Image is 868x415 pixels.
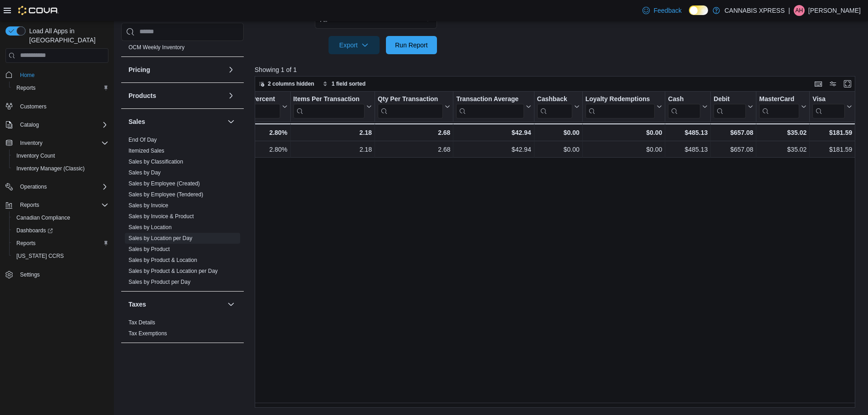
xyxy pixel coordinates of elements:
[16,101,50,112] a: Customers
[714,127,753,138] div: $657.08
[13,251,67,261] a: [US_STATE] CCRS
[268,80,314,87] span: 2 columns hidden
[537,95,572,118] div: Cashback
[386,36,437,54] button: Run Report
[759,127,806,138] div: $35.02
[2,180,112,193] button: Operations
[20,72,35,79] span: Home
[128,213,194,220] a: Sales by Invoice & Product
[668,144,708,155] div: $485.13
[128,246,170,253] span: Sales by Product
[537,127,579,138] div: $0.00
[9,250,112,262] button: [US_STATE] CCRS
[128,91,224,100] button: Products
[537,95,579,118] button: Cashback
[13,82,108,93] span: Reports
[586,95,655,103] div: Loyalty Redemptions
[759,144,806,155] div: $35.02
[16,165,85,172] span: Inventory Manager (Classic)
[128,330,167,337] a: Tax Exemptions
[714,144,753,155] div: $657.08
[16,101,108,112] span: Customers
[13,251,108,261] span: Washington CCRS
[26,26,108,45] span: Load All Apps in [GEOGRAPHIC_DATA]
[537,144,579,155] div: $0.00
[128,279,190,285] a: Sales by Product per Day
[128,44,185,51] a: OCM Weekly Inventory
[16,269,43,280] a: Settings
[293,144,372,155] div: 2.18
[16,119,42,130] button: Catalog
[378,95,443,103] div: Qty Per Transaction
[724,5,785,16] p: CANNABIS XPRESS
[16,152,55,159] span: Inventory Count
[827,78,838,89] button: Display options
[332,80,366,87] span: 1 field sorted
[9,162,112,175] button: Inventory Manager (Classic)
[128,300,224,309] button: Taxes
[689,5,708,15] input: Dark Mode
[16,69,108,81] span: Home
[226,90,236,101] button: Products
[128,91,156,100] h3: Products
[586,95,663,118] button: Loyalty Redemptions
[796,5,803,16] span: AH
[128,169,161,176] span: Sales by Day
[319,78,370,89] button: 1 field sorted
[812,95,852,118] button: Visa
[714,95,753,118] button: Debit
[586,144,663,155] div: $0.00
[226,64,236,75] button: Pricing
[128,268,218,274] a: Sales by Product & Location per Day
[13,225,108,236] span: Dashboards
[2,199,112,211] button: Reports
[255,65,862,74] p: Showing 1 of 1
[13,163,88,174] a: Inventory Manager (Classic)
[13,212,108,223] span: Canadian Compliance
[128,257,197,263] a: Sales by Product & Location
[128,169,161,176] a: Sales by Day
[20,201,39,209] span: Reports
[121,317,244,343] div: Taxes
[128,224,172,231] a: Sales by Location
[13,212,74,223] a: Canadian Compliance
[808,5,861,16] p: [PERSON_NAME]
[121,134,244,291] div: Sales
[13,150,108,161] span: Inventory Count
[329,36,380,54] button: Export
[537,95,572,103] div: Cashback
[2,268,112,281] button: Settings
[13,163,108,174] span: Inventory Manager (Classic)
[812,144,852,155] div: $181.59
[16,84,36,92] span: Reports
[128,180,200,187] a: Sales by Employee (Created)
[668,95,700,118] div: Cash
[13,225,56,236] a: Dashboards
[121,42,244,56] div: OCM
[128,136,157,143] span: End Of Day
[128,202,168,209] span: Sales by Invoice
[668,95,700,103] div: Cash
[16,181,51,192] button: Operations
[2,137,112,149] button: Inventory
[128,65,224,74] button: Pricing
[714,95,746,103] div: Debit
[128,65,150,74] h3: Pricing
[20,121,39,128] span: Catalog
[128,148,164,154] a: Itemized Sales
[20,271,40,278] span: Settings
[226,116,236,127] button: Sales
[812,95,845,103] div: Visa
[456,95,531,118] button: Transaction Average
[128,44,185,51] span: OCM Weekly Inventory
[218,95,280,103] div: Markdown Percent
[293,95,372,118] button: Items Per Transaction
[16,200,43,210] button: Reports
[586,127,663,138] div: $0.00
[759,95,799,103] div: MasterCard
[16,252,64,260] span: [US_STATE] CCRS
[16,227,53,234] span: Dashboards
